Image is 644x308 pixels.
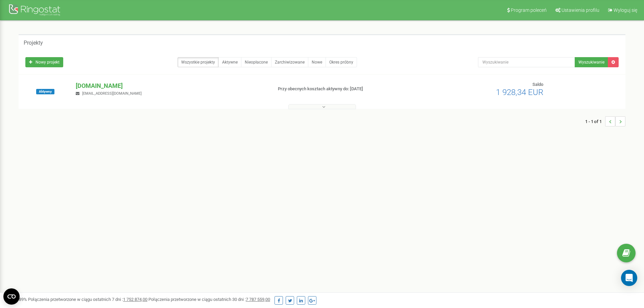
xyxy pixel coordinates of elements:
[24,40,43,46] h5: Projekty
[326,57,357,67] a: Okres próbny
[28,297,147,302] span: Połączenia przetworzone w ciągu ostatnich 7 dni :
[585,110,625,133] nav: ...
[148,297,270,302] span: Połączenia przetworzone w ciągu ostatnich 30 dni :
[36,89,54,94] span: Aktywny
[82,91,142,96] span: [EMAIL_ADDRESS][DOMAIN_NAME]
[496,88,543,97] span: 1 928,34 EUR
[621,270,637,286] div: Open Intercom Messenger
[478,57,575,67] input: Wyszukiwanie
[278,86,419,92] p: Przy obecnych kosztach aktywny do: [DATE]
[25,57,63,67] a: Nowy projekt
[585,116,605,126] span: 1 - 1 of 1
[308,57,326,67] a: Nowe
[123,297,147,302] u: 1 752 874,00
[218,57,241,67] a: Aktywne
[562,7,599,13] span: Ustawienia profilu
[241,57,271,67] a: Nieopłacone
[76,81,267,90] p: [DOMAIN_NAME]
[575,57,608,67] button: Wyszukiwanie
[271,57,308,67] a: Zarchiwizowane
[3,288,20,305] button: Open CMP widget
[511,7,547,13] span: Program poleceń
[532,82,543,87] span: Saldo
[177,57,219,67] a: Wszystkie projekty
[614,7,637,13] span: Wyloguj się
[246,297,270,302] u: 7 787 559,00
